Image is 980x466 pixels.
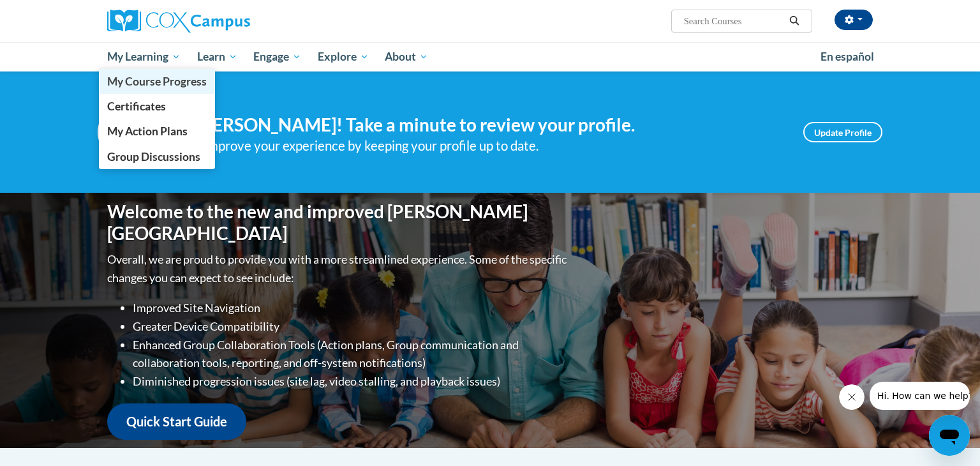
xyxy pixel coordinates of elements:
[107,75,207,88] span: My Course Progress
[812,43,882,70] a: En español
[835,10,873,30] button: Account Settings
[803,122,882,142] a: Update Profile
[107,403,246,440] a: Quick Start Guide
[107,124,188,138] span: My Action Plans
[99,69,215,94] a: My Course Progress
[385,49,428,64] span: About
[820,50,874,63] span: En español
[88,42,892,71] div: Main menu
[377,42,437,71] a: About
[133,372,570,391] li: Diminished progression issues (site lag, video stalling, and playback issues)
[107,150,200,163] span: Group Discussions
[785,13,804,29] button: Search
[839,384,865,410] iframe: Close message
[133,317,570,336] li: Greater Device Compatibility
[107,10,350,33] a: Cox Campus
[870,382,970,410] iframe: Message from company
[683,13,785,29] input: Search Courses
[98,103,155,161] img: Profile Image
[99,42,189,71] a: My Learning
[197,49,237,64] span: Learn
[929,415,970,456] iframe: Button to launch messaging window
[8,9,103,19] span: Hi. How can we help?
[309,42,377,71] a: Explore
[133,336,570,373] li: Enhanced Group Collaboration Tools (Action plans, Group communication and collaboration tools, re...
[245,42,309,71] a: Engage
[174,135,784,156] div: Help improve your experience by keeping your profile up to date.
[107,49,181,64] span: My Learning
[107,201,570,244] h1: Welcome to the new and improved [PERSON_NAME][GEOGRAPHIC_DATA]
[99,94,215,119] a: Certificates
[107,250,570,287] p: Overall, we are proud to provide you with a more streamlined experience. Some of the specific cha...
[253,49,301,64] span: Engage
[133,299,570,317] li: Improved Site Navigation
[99,119,215,144] a: My Action Plans
[318,49,369,64] span: Explore
[99,144,215,169] a: Group Discussions
[174,114,784,136] h4: Hi [PERSON_NAME]! Take a minute to review your profile.
[107,10,250,33] img: Cox Campus
[189,42,246,71] a: Learn
[107,100,166,113] span: Certificates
